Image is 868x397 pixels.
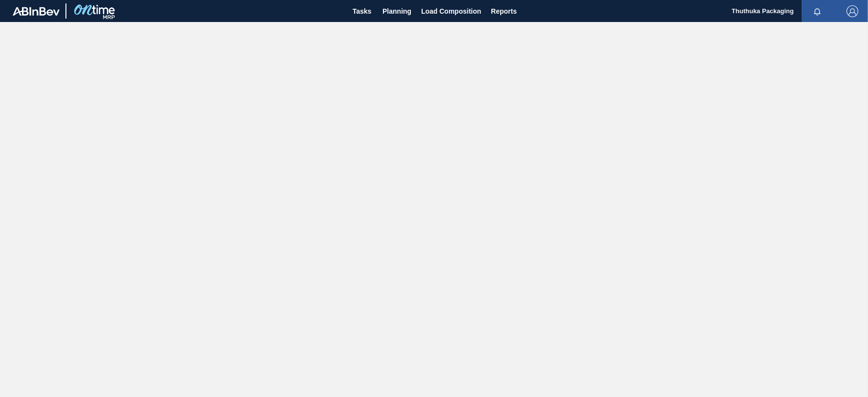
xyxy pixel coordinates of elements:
[847,5,858,17] img: Logout
[802,4,833,18] button: Notifications
[382,5,411,17] span: Planning
[351,5,373,17] span: Tasks
[491,5,517,17] span: Reports
[421,5,481,17] span: Load Composition
[13,7,60,16] img: TNhmsLtSVTkK8tSr43FrP2fwEKptu5GPRR3wAAAABJRU5ErkJggg==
